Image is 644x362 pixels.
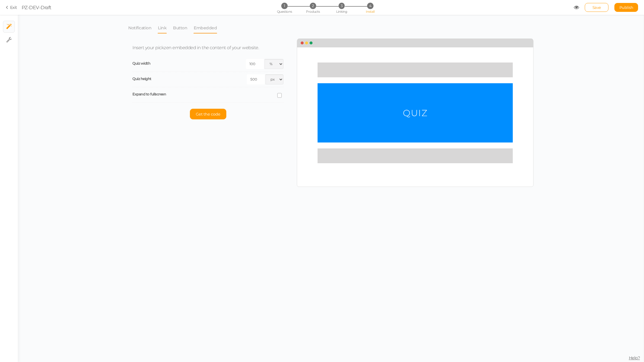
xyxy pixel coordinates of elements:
span: 1 [281,3,287,9]
button: Get the code [190,109,226,119]
span: Quiz height [132,76,151,81]
li: Link [158,22,173,33]
span: Publish [619,5,633,10]
li: 3 Linking [328,3,355,9]
div: PZ-DEV-Draft [22,4,52,11]
a: Exit [6,4,17,10]
span: 3 [339,3,345,9]
span: Expand to fullscreen [132,92,166,96]
li: Button [173,22,193,33]
span: Get the code [196,112,220,116]
span: Insert your pickzen embedded in the content of your website. [132,45,259,50]
li: 4 Install [356,3,384,9]
span: Install [366,9,374,14]
a: Embedded [193,22,217,33]
li: Notification [128,22,158,33]
span: QUIZ [403,108,427,118]
div: Save [585,3,608,12]
li: 2 Products [299,3,327,9]
span: Products [306,9,320,14]
a: Link [158,22,167,33]
span: Quiz width [132,61,150,65]
span: 2 [310,3,316,9]
li: 1 Questions [270,3,298,9]
span: Help? [629,355,640,361]
span: Save [592,5,601,10]
span: 4 [367,3,373,9]
li: Embedded [193,22,223,33]
span: Questions [277,9,292,14]
a: Notification [128,22,152,33]
a: Button [173,22,188,33]
span: Linking [336,9,347,14]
